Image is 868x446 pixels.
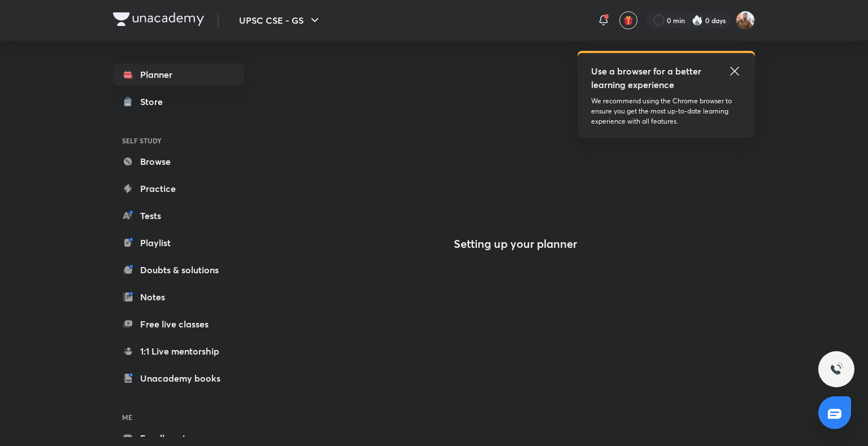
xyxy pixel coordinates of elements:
[830,362,843,376] img: ttu
[113,340,244,362] a: 1:1 Live mentorship
[113,286,244,308] a: Notes
[113,259,244,281] a: Doubts & solutions
[591,64,704,91] h5: Use a browser for a better learning experience
[113,90,244,113] a: Store
[736,11,755,30] img: Himanshu Yadav
[692,15,703,26] img: streak
[113,408,244,427] h6: ME
[623,15,633,25] img: avatar
[113,367,244,390] a: Unacademy books
[113,231,244,254] a: Playlist
[113,204,244,227] a: Tests
[591,96,741,126] p: We recommend using the Chrome browser to ensure you get the most up-to-date learning experience w...
[113,313,244,335] a: Free live classes
[113,177,244,200] a: Practice
[113,63,244,86] a: Planner
[113,131,244,150] h6: SELF STUDY
[232,9,328,32] button: UPSC CSE - GS
[619,11,637,29] button: avatar
[113,150,244,173] a: Browse
[113,12,204,29] a: Company Logo
[140,95,170,108] div: Store
[113,12,204,26] img: Company Logo
[454,237,577,251] h4: Setting up your planner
